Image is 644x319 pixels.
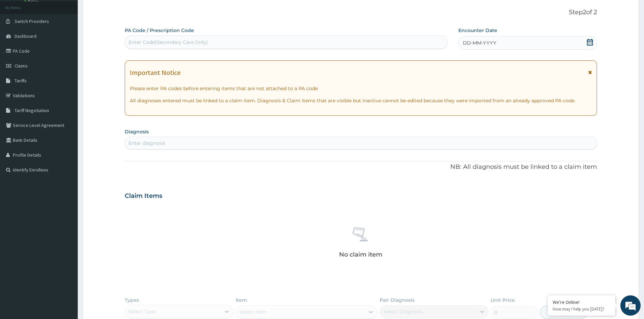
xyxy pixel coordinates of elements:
p: NB: All diagnosis must be linked to a claim item [125,163,597,171]
label: PA Code / Prescription Code [125,27,194,34]
span: Tariffs [15,78,27,84]
span: We're online! [39,85,93,153]
span: DD-MM-YYYY [463,39,496,46]
h1: Important Notice [130,69,181,76]
div: Minimize live chat window [111,3,127,20]
span: Switch Providers [15,18,49,24]
p: How may I help you today? [553,306,610,312]
div: We're Online! [553,299,610,305]
span: Tariff Negotiation [15,107,49,113]
label: Encounter Date [458,27,497,34]
p: Please enter PA codes before entering items that are not attached to a PA code [130,85,592,92]
div: Enter Code(Secondary Care Only) [128,39,208,46]
textarea: Type your message and hit 'Enter' [3,184,129,208]
p: No claim item [339,251,382,258]
div: Enter diagnosis [128,140,165,147]
label: Diagnosis [125,128,149,135]
p: Step 2 of 2 [125,9,597,16]
span: Dashboard [15,33,37,39]
img: d_794563401_company_1708531726252_794563401 [13,34,27,51]
div: Chat with us now [35,38,114,47]
h3: Claim Items [125,192,162,200]
span: Claims [15,63,28,69]
p: All diagnoses entered must be linked to a claim item. Diagnosis & Claim Items that are visible bu... [130,97,592,104]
